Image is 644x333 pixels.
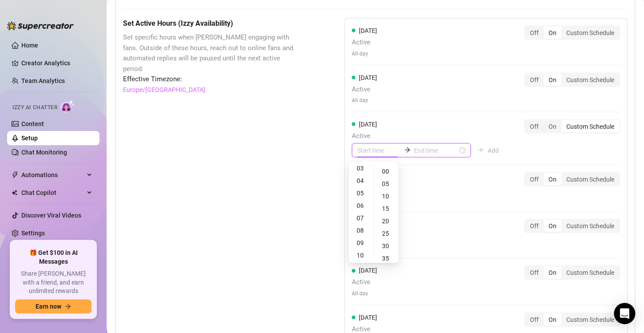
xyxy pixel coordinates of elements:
[561,26,619,39] div: Custom Schedule
[350,224,372,237] div: 08
[376,165,397,178] div: 00
[414,145,457,155] input: End time
[524,119,620,133] div: segmented control
[359,266,377,274] span: [DATE]
[21,135,38,142] a: Setup
[21,212,81,219] a: Discover Viral Videos
[21,230,45,237] a: Settings
[544,219,561,232] div: On
[359,27,377,34] span: [DATE]
[7,21,74,30] img: logo-BBDzfeDw.svg
[525,73,544,86] div: Off
[525,173,544,185] div: Off
[21,149,67,156] a: Chat Monitoring
[561,73,619,86] div: Custom Schedule
[544,120,561,132] div: On
[561,120,619,132] div: Custom Schedule
[352,277,377,287] span: Active
[544,26,561,39] div: On
[544,266,561,278] div: On
[525,313,544,325] div: Off
[524,172,620,186] div: segmented control
[123,32,300,74] span: Set specific hours when [PERSON_NAME] engaging with fans. Outside of these hours, reach out to on...
[352,96,377,104] span: All day
[352,289,377,297] span: All day
[614,303,635,324] div: Open Intercom Messenger
[376,190,397,202] div: 10
[376,240,397,252] div: 30
[561,219,619,232] div: Custom Schedule
[561,313,619,325] div: Custom Schedule
[525,219,544,232] div: Off
[15,270,91,296] span: Share [PERSON_NAME] with a friend, and earn unlimited rewards
[376,202,397,215] div: 15
[352,131,506,141] span: Active
[21,42,38,49] a: Home
[544,313,561,325] div: On
[65,303,71,309] span: arrow-right
[524,72,620,87] div: segmented control
[12,103,57,112] span: Izzy AI Chatter
[21,56,92,70] a: Creator Analytics
[61,100,75,113] img: AI Chatter
[350,199,372,212] div: 06
[123,18,300,28] h5: Set Active Hours (Izzy Availability)
[359,313,377,321] span: [DATE]
[352,49,377,58] span: All day
[376,215,397,227] div: 20
[524,312,620,326] div: segmented control
[404,147,410,153] span: arrow-right
[376,227,397,240] div: 25
[350,187,372,199] div: 05
[524,218,620,233] div: segmented control
[376,178,397,190] div: 05
[21,120,44,127] a: Content
[12,190,17,196] img: Chat Copilot
[524,25,620,40] div: segmented control
[350,249,372,262] div: 10
[350,237,372,249] div: 09
[544,173,561,185] div: On
[376,252,397,265] div: 35
[357,145,401,155] input: Start time
[524,265,620,279] div: segmented control
[21,168,84,182] span: Automations
[561,173,619,185] div: Custom Schedule
[350,174,372,187] div: 04
[21,77,65,84] a: Team Analytics
[544,73,561,86] div: On
[123,84,205,94] a: Europe/[GEOGRAPHIC_DATA]
[36,303,61,310] span: Earn now
[352,84,377,95] span: Active
[123,74,300,84] span: Effective Timezone:
[561,266,619,278] div: Custom Schedule
[471,143,506,157] button: Add
[359,74,377,81] span: [DATE]
[525,266,544,278] div: Off
[21,186,84,200] span: Chat Copilot
[525,120,544,132] div: Off
[525,26,544,39] div: Off
[12,171,19,178] span: thunderbolt
[15,249,91,266] span: 🎁 Get $100 in AI Messages
[350,162,372,174] div: 03
[350,212,372,224] div: 07
[352,37,377,48] span: Active
[359,120,377,127] span: [DATE]
[15,299,91,313] button: Earn nowarrow-right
